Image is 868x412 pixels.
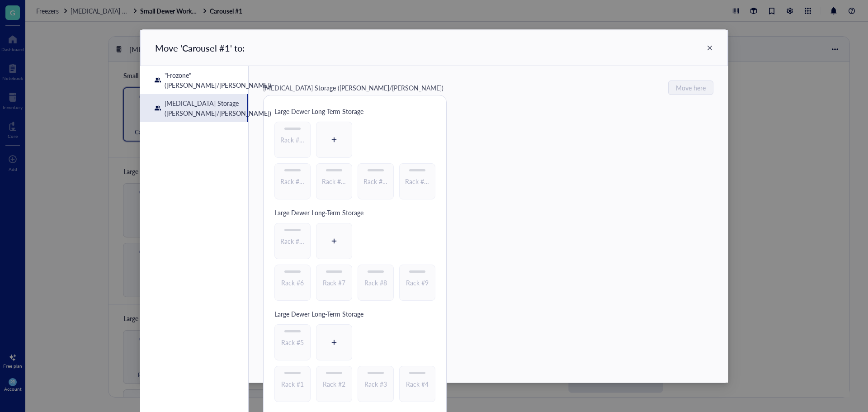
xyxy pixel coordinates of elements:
[363,177,390,186] span: Rack #13
[405,177,431,186] span: Rack #14
[263,83,444,93] div: [MEDICAL_DATA] Storage ([PERSON_NAME]/[PERSON_NAME])
[323,379,345,388] span: Rack #2
[264,106,446,116] div: Large Dewer Long-Term Storage
[668,81,713,95] button: Move here
[280,237,307,246] span: Rack #10
[280,177,307,186] span: Rack #11
[165,70,271,90] div: "Frozone" ([PERSON_NAME]/[PERSON_NAME])
[364,278,387,287] span: Rack #8
[165,98,271,118] div: [MEDICAL_DATA] Storage ([PERSON_NAME]/[PERSON_NAME])
[281,379,304,388] span: Rack #1
[322,177,348,186] span: Rack #12
[406,379,429,388] span: Rack #4
[281,278,304,287] span: Rack #6
[406,278,429,287] span: Rack #9
[364,379,387,388] span: Rack #3
[280,135,307,144] span: Rack #15
[264,208,446,218] div: Large Dewer Long-Term Storage
[264,309,446,319] div: Large Dewer Long-Term Storage
[323,278,345,287] span: Rack #7
[281,338,304,347] span: Rack #5
[155,42,245,54] div: Move ' Carousel #1 ' to:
